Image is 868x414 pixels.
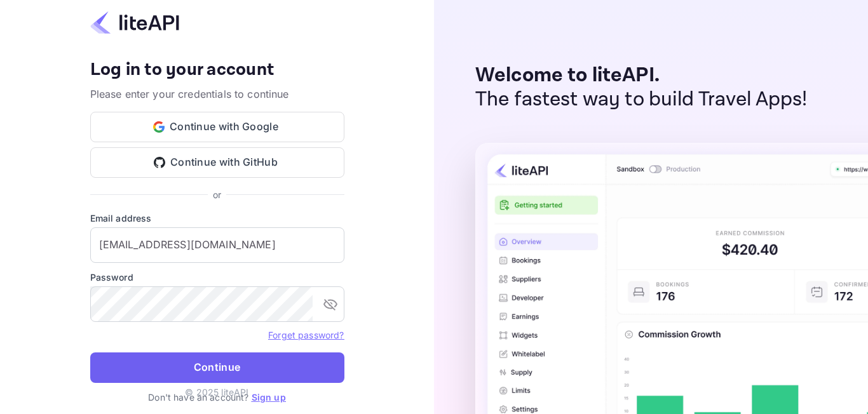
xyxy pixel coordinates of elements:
[90,352,344,383] button: Continue
[90,391,344,404] p: Don't have an account?
[475,88,808,112] p: The fastest way to build Travel Apps!
[318,291,343,317] button: toggle password visibility
[90,227,344,263] input: Enter your email address
[268,330,344,340] a: Forget password?
[90,10,179,35] img: liteapi
[213,188,221,201] p: or
[268,328,344,341] a: Forget password?
[475,63,808,88] p: Welcome to liteAPI.
[185,385,248,399] p: © 2025 liteAPI
[90,112,344,142] button: Continue with Google
[90,86,344,102] p: Please enter your credentials to continue
[252,392,286,403] a: Sign up
[90,59,344,81] h4: Log in to your account
[90,147,344,178] button: Continue with GitHub
[90,211,344,225] label: Email address
[90,270,344,284] label: Password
